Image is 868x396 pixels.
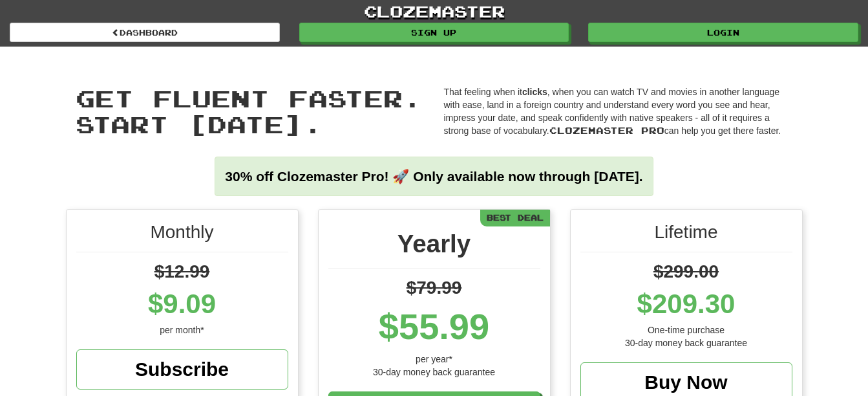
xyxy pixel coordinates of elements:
a: Subscribe [76,349,288,390]
div: One-time purchase [580,324,792,336]
div: 30-day money back guarantee [580,336,792,349]
div: per month* [76,324,288,336]
strong: 30% off Clozemaster Pro! 🚀 Only available now through [DATE]. [225,169,642,184]
strong: clicks [522,87,547,97]
span: $79.99 [407,278,462,298]
a: Dashboard [10,23,280,42]
span: Get fluent faster. Start [DATE]. [76,84,422,138]
span: Clozemaster Pro [549,125,664,136]
div: Yearly [328,226,540,269]
span: $299.00 [653,261,719,281]
div: $209.30 [580,285,792,324]
div: $9.09 [76,285,288,324]
p: That feeling when it , when you can watch TV and movies in another language with ease, land in a ... [444,85,793,137]
span: $12.99 [154,261,210,281]
div: 30-day money back guarantee [328,366,540,379]
a: Sign up [299,23,569,42]
div: per year* [328,353,540,366]
div: Lifetime [580,219,792,252]
a: Login [588,23,858,42]
div: Best Deal [480,210,550,226]
div: Monthly [76,219,288,252]
div: $55.99 [328,301,540,353]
